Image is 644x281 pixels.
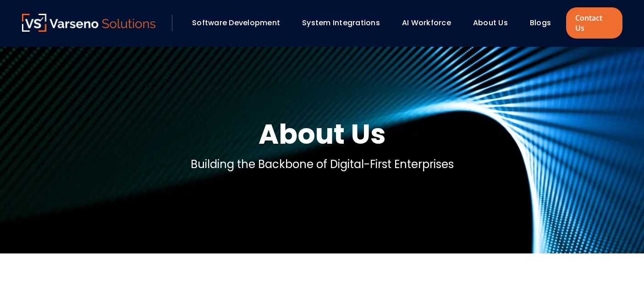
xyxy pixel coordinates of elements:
[187,15,293,31] div: Software Development
[192,17,280,28] a: Software Development
[468,15,521,31] div: About Us
[302,17,380,28] a: System Integrations
[397,15,464,31] div: AI Workforce
[473,17,508,28] a: About Us
[22,14,156,32] img: Varseno Solutions – Product Engineering & IT Services
[530,17,551,28] a: Blogs
[525,15,564,31] div: Blogs
[566,7,622,39] a: Contact Us
[297,15,393,31] div: System Integrations
[191,156,454,173] p: Building the Backbone of Digital-First Enterprises
[259,116,386,152] h1: About Us
[402,17,451,28] a: AI Workforce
